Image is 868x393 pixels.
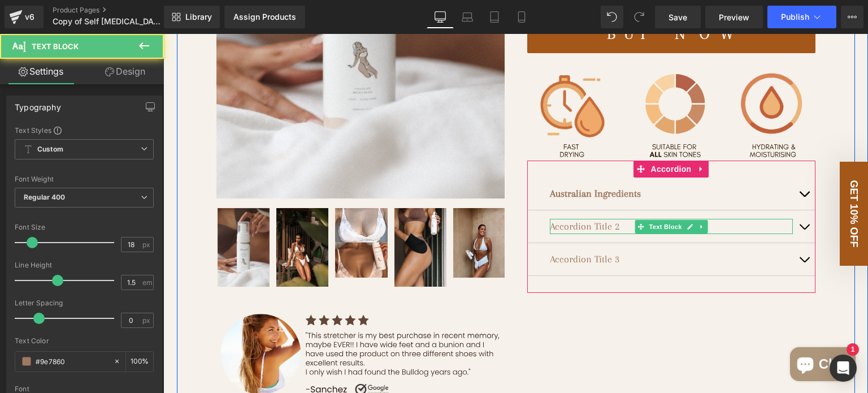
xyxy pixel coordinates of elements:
[233,12,296,21] div: Assign Products
[54,174,106,253] img: Self Tanning Foam
[15,299,154,307] div: Letter Spacing
[142,241,152,248] span: px
[15,223,154,231] div: Font Size
[508,6,535,28] a: Mobile
[84,59,166,84] a: Design
[5,6,44,28] a: v6
[15,261,154,269] div: Line Height
[685,146,697,213] span: GET 10% OFF
[15,337,154,345] div: Text Color
[767,6,836,28] button: Publish
[841,6,863,28] button: More
[628,6,650,28] button: Redo
[830,355,857,382] div: Open Intercom Messenger
[37,145,63,154] b: Custom
[481,6,508,28] a: Tablet
[15,96,61,112] div: Typography
[601,6,623,28] button: Undo
[53,6,183,15] a: Product Pages
[142,279,152,286] span: em
[290,174,342,244] img: Self Tanning Foam
[669,11,687,23] span: Save
[32,42,79,51] span: Text Block
[623,313,696,350] inbox-online-store-chat: Shopify online store chat
[781,12,809,21] span: Publish
[719,11,749,23] span: Preview
[483,186,520,200] span: Text Block
[231,174,283,253] img: Self Tanning Foam
[172,174,224,244] img: Self Tanning Foam
[15,126,154,135] div: Text Styles
[24,193,66,201] b: Regular 400
[454,6,481,28] a: Laptop
[485,127,531,144] span: Accordion
[532,186,544,200] a: Expand / Collapse
[705,6,763,28] a: Preview
[185,12,212,22] span: Library
[23,10,37,24] div: v6
[427,6,454,28] a: Desktop
[387,218,630,233] p: Accordion Title 3
[15,385,154,393] div: Font
[387,154,478,165] strong: Australian Ingredients
[113,174,165,253] img: Self Tanning Foam
[676,128,705,232] div: GET 10% OFF
[142,317,152,324] span: px
[15,175,154,183] div: Font Weight
[164,6,220,28] a: New Library
[531,127,545,144] a: Expand / Collapse
[36,355,108,368] input: Color
[126,352,153,372] div: %
[53,17,161,26] span: Copy of Self [MEDICAL_DATA] Foam 1 - 10k Call - Warda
